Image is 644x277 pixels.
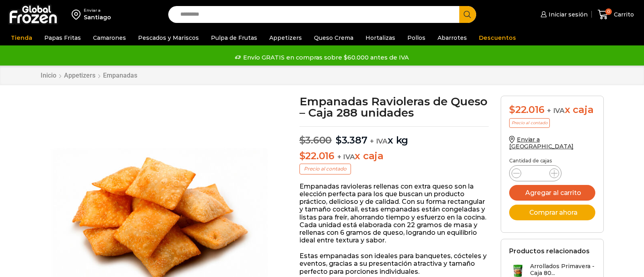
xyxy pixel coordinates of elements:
span: Carrito [612,10,634,18]
span: Iniciar sesión [547,10,588,18]
p: x kg [299,126,489,146]
a: Pollos [403,30,429,45]
div: x caja [509,104,595,116]
h3: Arrollados Primavera - Caja 80... [530,263,595,277]
a: Empanadas [103,72,138,79]
span: + IVA [370,137,388,145]
bdi: 3.387 [336,134,367,146]
a: Papas Fritas [40,30,85,45]
span: + IVA [337,153,355,161]
a: Descuentos [475,30,520,45]
p: Precio al contado [509,118,550,128]
bdi: 3.600 [299,134,332,146]
a: Pescados y Mariscos [134,30,203,45]
p: Empanadas ravioleras rellenas con extra queso son la elección perfecta para los que buscan un pro... [299,183,489,244]
p: Precio al contado [299,164,351,174]
a: Queso Crema [310,30,357,45]
button: Comprar ahora [509,205,595,220]
span: 0 [605,8,612,15]
a: Enviar a [GEOGRAPHIC_DATA] [509,136,574,150]
a: 0 Carrito [596,5,636,24]
span: $ [336,134,342,146]
div: Enviar a [84,8,111,13]
p: x caja [299,150,489,162]
a: Appetizers [265,30,306,45]
span: $ [299,134,305,146]
a: Hortalizas [361,30,399,45]
a: Inicio [40,72,57,79]
bdi: 22.016 [509,104,544,115]
p: Cantidad de cajas [509,158,595,164]
p: Estas empanadas son ideales para banquetes, cócteles y eventos, gracias a su presentación atracti... [299,252,489,275]
a: Pulpa de Frutas [207,30,261,45]
button: Agregar al carrito [509,185,595,201]
a: Camarones [89,30,130,45]
a: Tienda [7,30,36,45]
span: $ [299,150,305,162]
nav: Breadcrumb [40,72,138,79]
button: Search button [459,6,476,23]
div: Santiago [84,13,111,21]
a: Appetizers [64,72,96,79]
a: Abarrotes [433,30,471,45]
span: + IVA [547,107,565,115]
span: $ [509,104,515,115]
input: Product quantity [528,168,543,179]
h2: Productos relacionados [509,247,590,255]
img: address-field-icon.svg [72,8,84,21]
h1: Empanadas Ravioleras de Queso – Caja 288 unidades [299,96,489,118]
a: Iniciar sesión [539,6,588,23]
bdi: 22.016 [299,150,334,162]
